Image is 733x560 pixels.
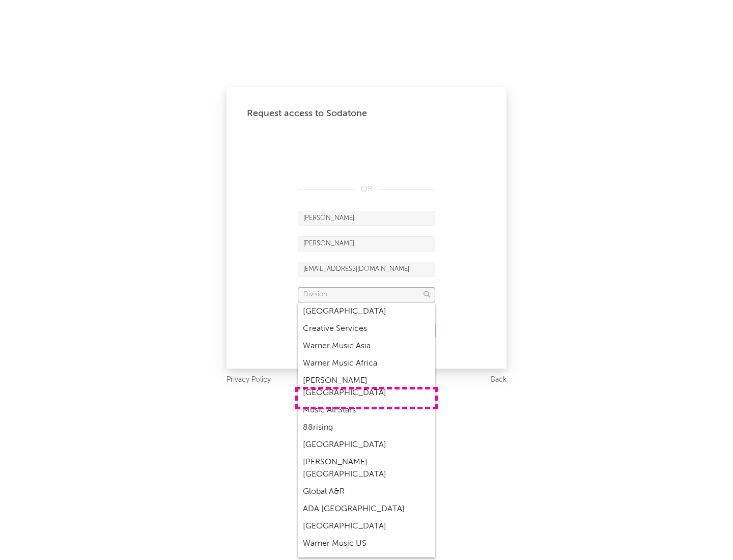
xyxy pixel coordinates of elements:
[298,535,435,552] div: Warner Music US
[298,419,435,436] div: 88rising
[298,518,435,535] div: [GEOGRAPHIC_DATA]
[298,372,435,402] div: [PERSON_NAME] [GEOGRAPHIC_DATA]
[298,211,435,226] input: First Name
[298,402,435,419] div: Music All Stars
[298,338,435,355] div: Warner Music Asia
[298,320,435,338] div: Creative Services
[298,500,435,518] div: ADA [GEOGRAPHIC_DATA]
[298,454,435,483] div: [PERSON_NAME] [GEOGRAPHIC_DATA]
[227,374,271,386] a: Privacy Policy
[298,355,435,372] div: Warner Music Africa
[298,183,435,195] div: OR
[298,287,435,302] input: Division
[247,107,486,120] div: Request access to Sodatone
[298,436,435,454] div: [GEOGRAPHIC_DATA]
[298,262,435,277] input: Email
[298,236,435,251] input: Last Name
[491,374,506,386] a: Back
[298,483,435,500] div: Global A&R
[298,303,435,320] div: [GEOGRAPHIC_DATA]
